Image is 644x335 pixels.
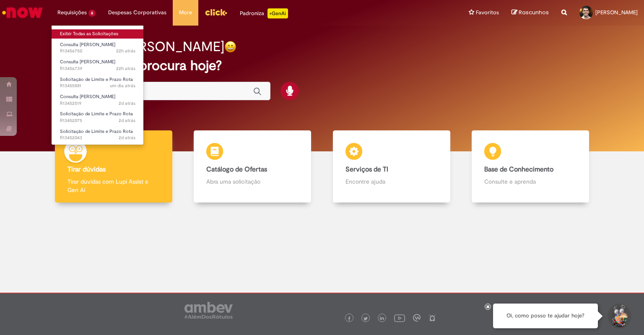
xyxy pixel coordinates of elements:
img: happy-face.png [224,41,236,53]
button: Iniciar Conversa de Suporte [606,304,631,329]
time: 27/08/2025 11:51:09 [119,135,135,141]
span: Requisições [57,8,87,17]
h2: Bom dia, [PERSON_NAME] [64,39,224,54]
a: Catálogo de Ofertas Abra uma solicitação [183,130,322,203]
span: Solicitação de Limite e Prazo Rota [60,111,133,117]
a: Tirar dúvidas Tirar dúvidas com Lupi Assist e Gen Ai [44,130,183,203]
b: Tirar dúvidas [68,165,106,174]
a: Serviços de TI Encontre ajuda [322,130,461,203]
span: [PERSON_NAME] [595,9,638,16]
span: Consulta [PERSON_NAME] [60,93,115,100]
img: logo_footer_facebook.png [347,317,351,321]
span: 2d atrás [119,117,135,124]
span: 6 [88,10,96,17]
img: ServiceNow [1,4,44,21]
span: Favoritos [476,8,499,17]
img: logo_footer_ambev_rotulo_gray.png [184,302,233,319]
img: logo_footer_naosei.png [428,314,436,322]
img: click_logo_yellow_360x200.png [205,6,227,18]
ul: Requisições [51,25,144,145]
img: logo_footer_youtube.png [394,312,405,323]
div: Oi, como posso te ajudar hoje? [493,304,598,328]
a: Aberto R13452519 : Consulta Serasa [52,92,144,108]
p: Consulte e aprenda [484,177,576,186]
span: 2d atrás [119,135,135,141]
div: Padroniza [240,8,288,18]
span: Consulta [PERSON_NAME] [60,59,115,65]
span: Solicitação de Limite e Prazo Rota [60,128,133,135]
span: 2d atrás [119,100,135,106]
span: More [179,8,192,17]
a: Aberto R13452043 : Solicitação de Limite e Prazo Rota [52,127,144,143]
time: 27/08/2025 11:57:15 [119,117,135,124]
span: Solicitação de Limite e Prazo Rota [60,76,133,83]
p: Tirar dúvidas com Lupi Assist e Gen Ai [68,177,160,194]
span: R13452043 [60,135,135,141]
span: R13456739 [60,65,135,72]
span: Rascunhos [519,8,549,16]
span: R13456750 [60,48,135,55]
span: R13452519 [60,100,135,107]
img: logo_footer_twitter.png [364,317,368,321]
p: Encontre ajuda [345,177,438,186]
h2: O que você procura hoje? [64,58,581,73]
img: logo_footer_workplace.png [413,314,421,322]
b: Serviços de TI [345,165,388,174]
span: um dia atrás [110,83,135,89]
a: Aberto R13456739 : Consulta Serasa [52,57,144,73]
a: Aberto R13452075 : Solicitação de Limite e Prazo Rota [52,109,144,125]
time: 28/08/2025 10:39:44 [116,48,135,54]
span: R13455881 [60,83,135,89]
b: Base de Conhecimento [484,165,553,174]
b: Catálogo de Ofertas [206,165,267,174]
span: Despesas Corporativas [108,8,166,17]
span: R13452075 [60,117,135,124]
a: Aberto R13456750 : Consulta Serasa [52,40,144,56]
time: 28/08/2025 10:38:32 [116,65,135,72]
span: 22h atrás [116,65,135,72]
p: Abra uma solicitação [206,177,299,186]
p: +GenAi [267,8,288,18]
a: Exibir Todas as Solicitações [52,29,144,39]
a: Base de Conhecimento Consulte e aprenda [461,130,600,203]
time: 27/08/2025 13:45:16 [119,100,135,106]
a: Rascunhos [512,9,549,17]
span: Consulta [PERSON_NAME] [60,42,115,48]
a: Aberto R13455881 : Solicitação de Limite e Prazo Rota [52,75,144,91]
span: 22h atrás [116,48,135,54]
time: 28/08/2025 08:51:24 [110,83,135,89]
img: logo_footer_linkedin.png [380,316,384,321]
